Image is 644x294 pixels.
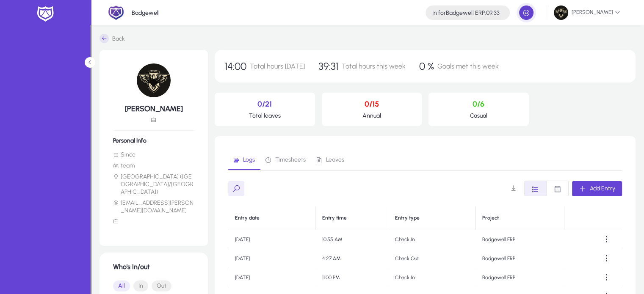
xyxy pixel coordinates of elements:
div: Project [482,215,499,221]
td: Check Out [388,249,475,268]
h5: [PERSON_NAME] [113,104,194,113]
span: In for [432,9,446,16]
span: 09:33 [486,9,500,16]
button: All [113,280,130,291]
td: Badgewell ERP [475,249,564,268]
span: Total hours this week [342,62,406,70]
div: Entry type [395,215,420,221]
td: Check In [388,268,475,287]
p: 0/21 [221,99,308,109]
div: Entry date [235,215,260,221]
span: [PERSON_NAME] [554,5,620,20]
a: Back [100,34,125,43]
h6: Personal Info [113,137,194,144]
p: Badgewell [132,9,160,16]
li: Since [113,151,194,159]
td: Check In [388,230,475,249]
span: Timesheets [275,157,306,163]
td: [DATE] [228,249,315,268]
th: Entry time [315,206,388,230]
td: 10:55 AM [315,230,388,249]
p: 0/6 [435,99,522,109]
td: 11:00 PM [315,268,388,287]
span: : [485,9,486,16]
td: Badgewell ERP [475,268,564,287]
button: [PERSON_NAME] [547,5,627,20]
td: Badgewell ERP [475,230,564,249]
td: [DATE] [228,230,315,249]
img: 2.png [108,5,124,21]
a: Logs [228,150,260,170]
div: Entry date [235,215,308,221]
div: Entry type [395,215,468,221]
span: Add Entry [590,185,615,192]
mat-button-toggle-group: Font Style [524,181,569,196]
td: 4:27 AM [315,249,388,268]
button: In [133,280,148,291]
a: Leaves [311,150,350,170]
button: Add Entry [572,181,622,196]
td: [DATE] [228,268,315,287]
p: Annual [329,112,415,119]
p: Casual [435,112,522,119]
img: 77.jpg [137,63,171,97]
span: 0 % [419,60,434,72]
li: team [113,162,194,170]
h4: Badgewell ERP [432,9,500,16]
span: Goals met this week [437,62,499,70]
button: Out [152,280,171,291]
p: 0/15 [329,99,415,109]
div: Project [482,215,557,221]
img: white-logo.png [35,5,56,23]
img: 77.jpg [554,5,568,20]
a: Timesheets [260,150,311,170]
span: 39:31 [318,60,338,72]
li: [GEOGRAPHIC_DATA] ([GEOGRAPHIC_DATA]/[GEOGRAPHIC_DATA]) [113,173,194,196]
span: Logs [243,157,255,163]
span: Leaves [326,157,344,163]
span: Total hours [DATE] [250,62,305,70]
span: 14:00 [225,60,246,72]
li: [EMAIL_ADDRESS][PERSON_NAME][DOMAIN_NAME] [113,199,194,214]
h1: Who's In/out [113,263,194,271]
p: Total leaves [221,112,308,119]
